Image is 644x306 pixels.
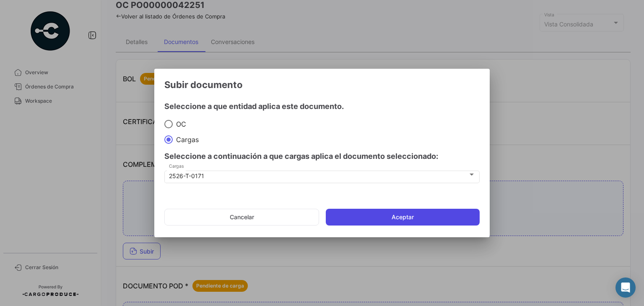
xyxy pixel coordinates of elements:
h4: Seleccione a continuación a que cargas aplica el documento seleccionado: [164,150,480,162]
h4: Seleccione a que entidad aplica este documento. [164,101,480,112]
span: Cargas [173,135,199,144]
span: OC [173,120,186,128]
button: Cancelar [164,209,319,226]
div: Abrir Intercom Messenger [615,277,636,298]
button: Aceptar [326,209,480,226]
h3: Subir documento [164,79,480,91]
mat-select-trigger: 2526-T-0171 [169,172,204,179]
